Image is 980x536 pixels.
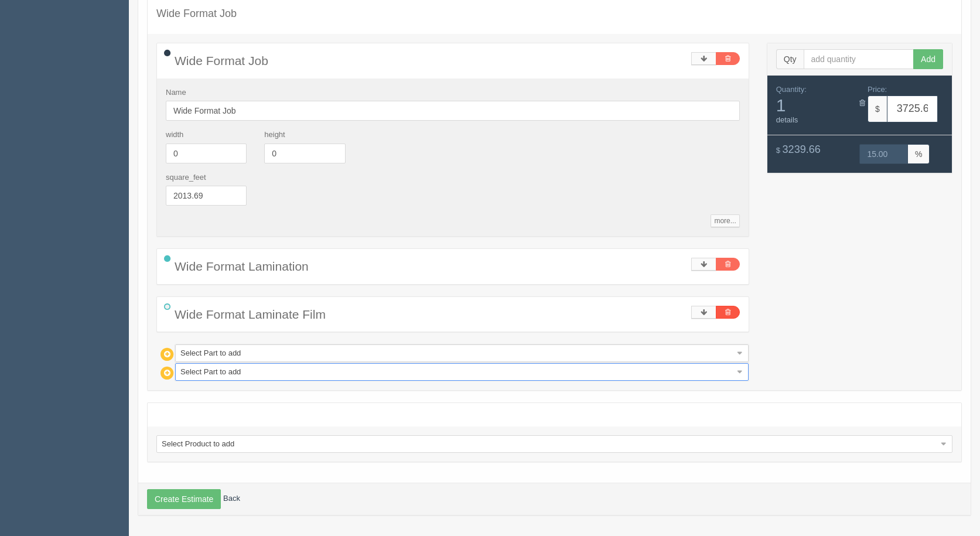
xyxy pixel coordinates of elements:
input: Name [166,101,740,121]
span: Select Part to add [180,345,733,361]
label: width [166,129,183,141]
input: 0 [166,186,247,206]
span: 3239.66 [783,144,821,155]
button: Add [913,49,943,69]
span: Select Product to add [162,436,937,452]
span: Wide Format Job [175,54,268,67]
input: add quantity [804,49,914,69]
a: Select Part to add [175,363,749,381]
button: Create Estimate [147,489,221,509]
span: 1 [776,95,851,115]
span: $ [776,146,780,155]
h4: Wide Format Job [156,8,952,20]
span: Wide Format Laminate Film [175,308,326,321]
a: Select Product to add [156,435,952,453]
a: more... [711,214,739,227]
span: Quantity: [776,85,807,94]
span: Wide Format Lamination [175,260,309,273]
span: % [908,144,930,164]
span: Price: [868,85,887,94]
label: square_feet [166,172,206,183]
a: Select Part to add [175,344,749,362]
label: Name [166,87,186,98]
span: Select Part to add [180,364,733,380]
a: Back [223,494,240,503]
label: height [264,129,285,141]
span: $ [868,95,887,122]
a: details [776,115,798,124]
span: Qty [776,49,804,69]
